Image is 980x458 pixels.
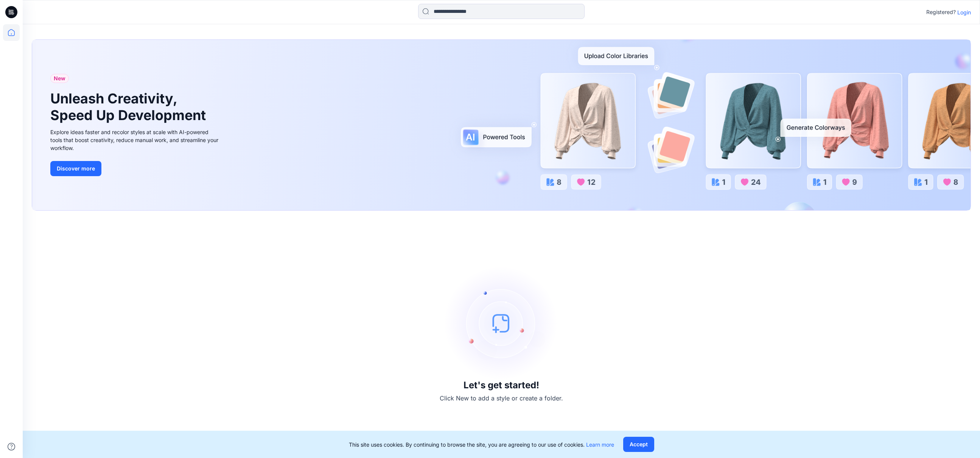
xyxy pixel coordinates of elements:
div: Explore ideas faster and recolor styles at scale with AI-powered tools that boost creativity, red... [50,128,221,152]
img: empty-state-image.svg [445,266,558,380]
a: Discover more [50,161,221,176]
h3: Let's get started! [464,380,539,391]
p: Click New to add a style or create a folder. [440,394,563,403]
h1: Unleash Creativity, Speed Up Development [50,91,209,123]
button: Discover more [50,161,101,176]
p: Login [957,8,971,16]
p: Registered? [926,8,956,17]
span: New [54,74,65,83]
p: This site uses cookies. By continuing to browse the site, you are agreeing to our use of cookies. [349,441,614,449]
a: Learn more [586,441,614,448]
button: Accept [623,437,654,452]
